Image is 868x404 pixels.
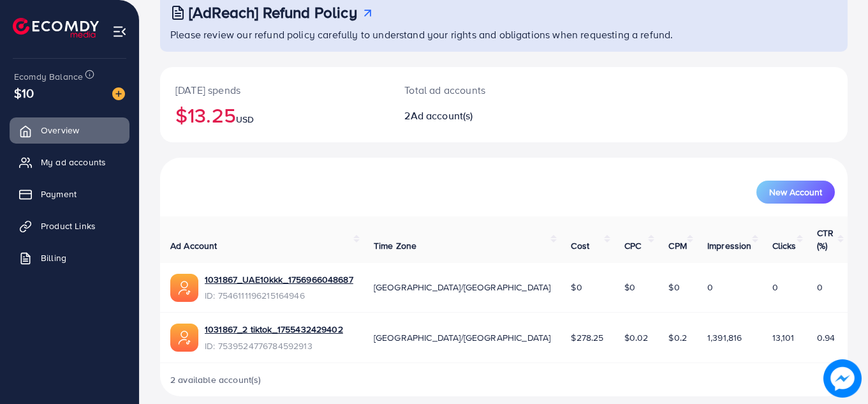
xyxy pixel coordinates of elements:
[668,239,686,252] span: CPM
[14,70,83,83] span: Ecomdy Balance
[205,273,353,286] a: 1031867_UAE10kkk_1756966048687
[707,281,713,294] span: 0
[205,289,353,302] span: ID: 7546111196215164946
[817,227,834,252] span: CTR (%)
[571,239,589,252] span: Cost
[14,84,34,102] span: $10
[707,331,742,344] span: 1,391,816
[411,108,473,123] span: Ad account(s)
[817,281,823,294] span: 0
[571,281,582,294] span: $0
[175,103,374,127] h2: $13.25
[10,245,129,271] a: Billing
[236,113,254,126] span: USD
[825,361,860,396] img: image
[772,331,795,344] span: 13,101
[404,110,546,122] h2: 2
[624,239,641,252] span: CPC
[756,181,835,204] button: New Account
[41,156,106,168] span: My ad accounts
[624,281,635,294] span: $0
[624,331,649,344] span: $0.02
[668,331,687,344] span: $0.2
[41,188,77,200] span: Payment
[374,239,416,252] span: Time Zone
[772,239,797,252] span: Clicks
[374,331,551,344] span: [GEOGRAPHIC_DATA]/[GEOGRAPHIC_DATA]
[571,331,603,344] span: $278.25
[189,3,357,22] h3: [AdReach] Refund Policy
[772,281,778,294] span: 0
[10,213,129,239] a: Product Links
[10,117,129,143] a: Overview
[404,82,546,98] p: Total ad accounts
[175,82,374,98] p: [DATE] spends
[170,373,261,386] span: 2 available account(s)
[170,324,198,352] img: ic-ads-acc.e4c84228.svg
[170,274,198,302] img: ic-ads-acc.e4c84228.svg
[112,87,125,100] img: image
[668,281,679,294] span: $0
[817,331,835,344] span: 0.94
[205,340,343,352] span: ID: 7539524776784592913
[10,149,129,175] a: My ad accounts
[205,323,343,336] a: 1031867_2 tiktok_1755432429402
[41,124,79,137] span: Overview
[374,281,551,294] span: [GEOGRAPHIC_DATA]/[GEOGRAPHIC_DATA]
[41,251,66,264] span: Billing
[170,239,217,252] span: Ad Account
[112,24,127,39] img: menu
[170,27,840,42] p: Please review our refund policy carefully to understand your rights and obligations when requesti...
[707,239,752,252] span: Impression
[13,18,99,38] img: logo
[769,188,822,197] span: New Account
[10,181,129,207] a: Payment
[41,220,96,232] span: Product Links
